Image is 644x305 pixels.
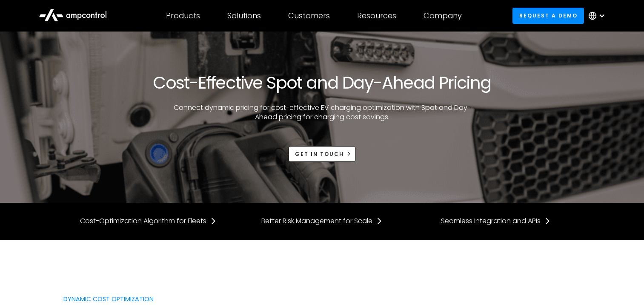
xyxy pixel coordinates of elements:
[167,103,478,122] p: Connect dynamic pricing for cost-effective EV charging optimization with Spot and Day-Ahead prici...
[441,216,541,226] div: Seamless Integration and APIs
[166,11,200,20] div: Products
[512,8,584,23] a: Request a demo
[288,11,330,20] div: Customers
[261,216,383,226] a: Better Risk Management for Scale
[289,146,356,162] a: Get in touch
[357,11,396,20] div: Resources
[424,11,462,20] div: Company
[295,150,344,158] div: Get in touch
[63,294,265,304] div: Dynamic Cost Optimization
[153,72,491,93] h1: Cost-Effective Spot and Day-Ahead Pricing
[80,216,206,226] div: Cost-Optimization Algorithm for Fleets
[261,216,372,226] div: Better Risk Management for Scale
[227,11,261,20] div: Solutions
[80,216,217,226] a: Cost-Optimization Algorithm for Fleets
[441,216,551,226] a: Seamless Integration and APIs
